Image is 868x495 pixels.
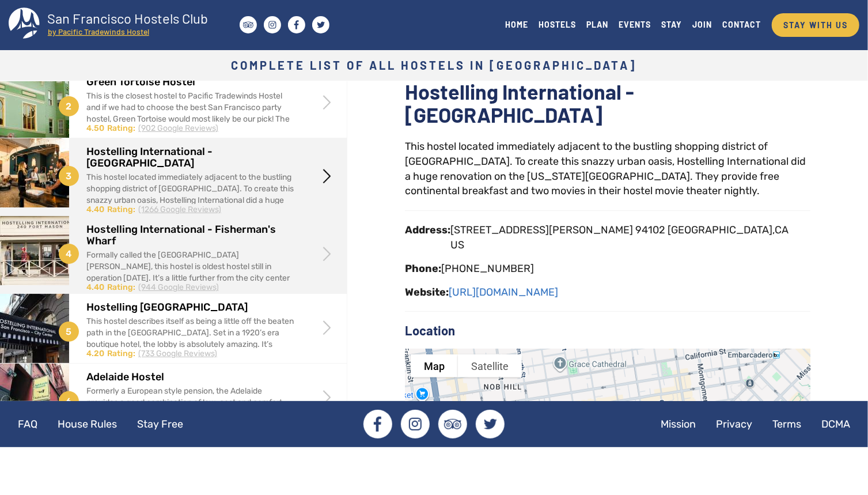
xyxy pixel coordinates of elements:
div: Phone: [405,261,441,276]
a: Twitter [476,410,505,439]
a: HOSTELS [533,17,581,32]
h2: Adelaide Hostel [86,372,295,383]
div: , [450,222,789,237]
div: Rating: [107,348,135,360]
a: Facebook [363,410,392,439]
a: Instagram [401,410,430,439]
div: This is the closest hostel to Pacific Tradewinds Hostel and if we had to choose the best San Fran... [86,90,295,160]
span: 94102 [635,224,665,236]
div: Address: [405,222,450,237]
div: (733 Google Reviews) [138,348,217,360]
div: Rating: [107,123,135,134]
div: US [450,237,789,252]
span: 4 [59,244,79,264]
div: 4.40 [86,282,104,293]
div: Website: [405,285,449,300]
div: Formerly a European style pension, the Adelaide provides a good combination of low-cost and comfo... [86,386,295,455]
a: DCMA [812,410,859,439]
button: Show satellite imagery [458,354,522,377]
a: FAQ [9,410,47,439]
div: (1266 Google Reviews) [138,204,221,216]
span: 3 [59,166,79,186]
span: [STREET_ADDRESS][PERSON_NAME] [450,224,633,236]
h2: Location [405,323,810,337]
div: Formally called the [GEOGRAPHIC_DATA][PERSON_NAME], this hostel is oldest hostel still in operati... [86,250,295,319]
a: CONTACT [717,17,766,32]
span: [GEOGRAPHIC_DATA] [668,224,772,236]
span: 5 [59,322,79,342]
div: [PHONE_NUMBER] [441,261,534,276]
a: STAY WITH US [772,13,859,37]
a: Mission [651,410,705,439]
button: Show street map [411,354,458,377]
div: This hostel describes itself as being a little off the beaten path in the [GEOGRAPHIC_DATA]. Set ... [86,316,295,385]
span: CA [775,224,789,236]
a: Stay Free [128,410,192,439]
a: Privacy [707,410,761,439]
div: Rating: [107,204,135,216]
h2: Hostelling International - [GEOGRAPHIC_DATA] [405,80,810,126]
a: STAY [656,17,687,32]
h2: Hostelling International - Fisherman's Wharf [86,224,295,247]
a: JOIN [687,17,717,32]
div: This hostel located immediately adjacent to the bustling shopping district of [GEOGRAPHIC_DATA]. ... [405,139,810,199]
div: Rating: [107,282,135,293]
h2: Green Tortoise Hostel [86,77,295,88]
tspan: by Pacific Tradewinds Hostel [48,27,149,36]
div: 4.40 [86,204,104,216]
tspan: San Francisco Hostels Club [47,10,208,27]
h2: Hostelling [GEOGRAPHIC_DATA] [86,302,295,313]
a: EVENTS [613,17,656,32]
h2: Hostelling International - [GEOGRAPHIC_DATA] [86,146,295,169]
a: Tripadvisor [438,410,467,439]
div: This hostel located immediately adjacent to the bustling shopping district of [GEOGRAPHIC_DATA]. ... [86,172,295,241]
a: San Francisco Hostels Club by Pacific Tradewinds Hostel [9,7,219,42]
a: House Rules [48,410,126,439]
span: 6 [59,391,79,411]
div: 4.20 [86,348,104,360]
div: (944 Google Reviews) [138,282,219,293]
a: [URL][DOMAIN_NAME] [449,286,558,298]
a: HOME [500,17,533,32]
div: 4.50 [86,123,104,134]
span: 2 [59,96,79,116]
a: Terms [763,410,810,439]
a: PLAN [581,17,613,32]
div: (902 Google Reviews) [138,123,218,134]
